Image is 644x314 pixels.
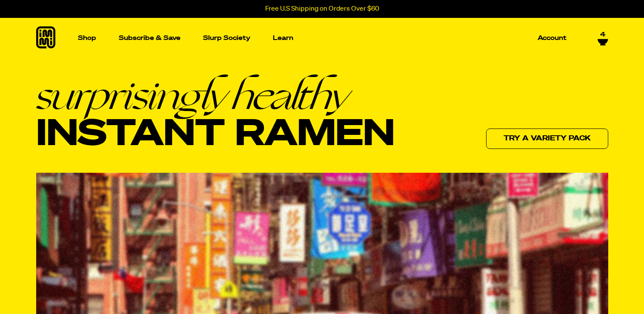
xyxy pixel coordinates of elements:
p: Subscribe & Save [119,35,180,41]
nav: Main navigation [74,18,570,58]
a: Account [534,31,570,45]
em: surprisingly healthy [36,75,395,115]
a: 4 [598,31,608,46]
a: Learn [269,18,297,58]
a: Shop [74,18,100,58]
p: Slurp Society [203,35,250,41]
a: Subscribe & Save [115,31,184,45]
p: Shop [78,35,96,41]
p: Account [538,35,567,41]
a: Try a variety pack [486,128,608,149]
a: Slurp Society [200,31,254,45]
p: Learn [273,35,293,41]
h1: Instant Ramen [36,75,395,155]
span: 4 [600,31,605,39]
p: Free U.S Shipping on Orders Over $60 [265,5,379,13]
